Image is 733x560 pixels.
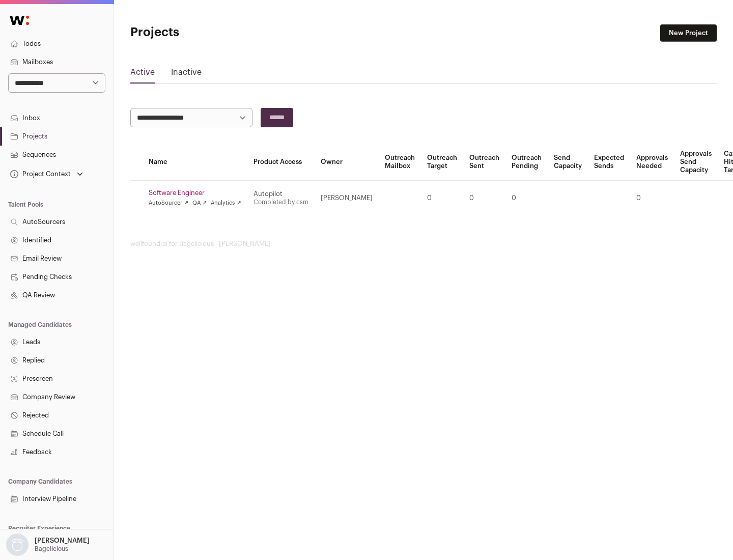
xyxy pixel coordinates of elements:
[211,199,241,207] a: Analytics ↗
[247,144,315,181] th: Product Access
[674,144,718,181] th: Approvals Send Capacity
[171,66,202,82] a: Inactive
[253,190,308,198] div: Autopilot
[35,537,90,545] p: [PERSON_NAME]
[315,181,379,216] td: [PERSON_NAME]
[315,144,379,181] th: Owner
[379,144,421,181] th: Outreach Mailbox
[548,144,588,181] th: Send Capacity
[8,170,71,178] div: Project Context
[463,181,505,216] td: 0
[149,189,241,197] a: Software Engineer
[35,545,68,553] p: Bagelicious
[421,144,463,181] th: Outreach Target
[660,24,717,42] a: New Project
[253,199,308,205] a: Completed by csm
[505,144,548,181] th: Outreach Pending
[8,167,85,181] button: Open dropdown
[130,240,717,248] footer: wellfound:ai for Bagelicious - [PERSON_NAME]
[130,24,326,41] h1: Projects
[630,181,674,216] td: 0
[130,66,155,82] a: Active
[588,144,630,181] th: Expected Sends
[149,199,188,207] a: AutoSourcer ↗
[630,144,674,181] th: Approvals Needed
[4,10,35,31] img: Wellfound
[463,144,505,181] th: Outreach Sent
[6,534,29,556] img: nopic.png
[4,534,92,556] button: Open dropdown
[505,181,548,216] td: 0
[192,199,207,207] a: QA ↗
[143,144,247,181] th: Name
[421,181,463,216] td: 0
